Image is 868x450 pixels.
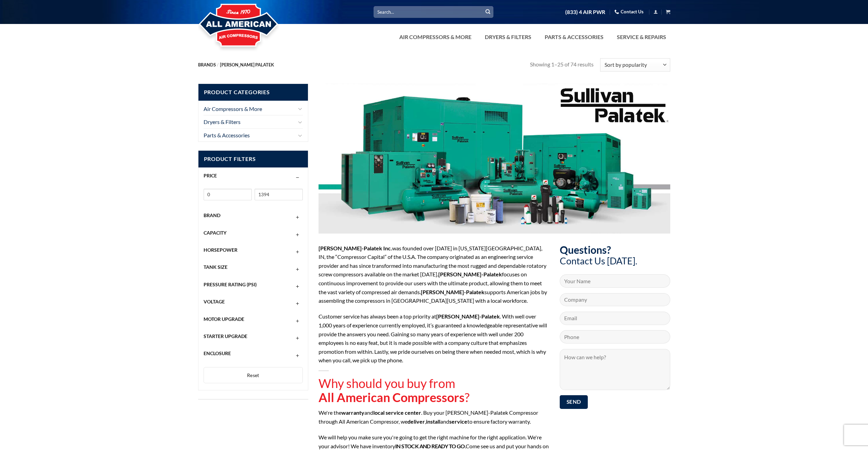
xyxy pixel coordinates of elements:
[560,255,637,266] span: Contact Us [DATE].
[483,7,493,17] button: Submit
[217,62,219,67] span: /
[319,390,465,405] strong: All American Compressors
[204,264,228,270] span: Tank Size
[204,173,217,178] span: Price
[204,282,257,287] span: Pressure Rating (PSI)
[600,58,670,72] select: Shop order
[204,333,247,339] span: Starter Upgrade
[560,274,670,288] input: Your Name
[297,118,303,126] button: Toggle
[481,30,535,44] a: Dryers & Filters
[407,418,425,425] strong: deliver
[436,313,500,320] strong: [PERSON_NAME]-Palatek
[319,408,549,426] p: We're the and . Buy your [PERSON_NAME]-Palatek Compressor through All American Compressor, we , a...
[204,129,296,142] a: Parts & Accessories
[565,6,605,18] a: (833) 4 AIR PWR
[204,367,303,384] button: Reset
[204,115,296,128] a: Dryers & Filters
[204,212,220,218] span: Brand
[204,230,226,236] span: Capacity
[204,102,296,115] a: Air Compressors & More
[560,243,611,256] span: Questions?
[204,316,244,322] span: Motor Upgrade
[198,62,530,67] nav: Brands [PERSON_NAME] Palatek
[395,443,465,449] strong: In stock and ready to go
[560,395,588,409] input: Send
[449,418,467,425] strong: service
[319,376,469,405] span: Why should you buy from ?
[319,245,392,251] strong: [PERSON_NAME]-Palatek Inc.
[421,289,484,295] strong: [PERSON_NAME]-Palatek
[255,189,303,200] input: Max price
[204,350,231,356] span: Enclosure
[198,151,308,167] span: Product Filters
[247,372,259,378] span: Reset
[204,189,252,200] input: Min price
[653,8,658,16] a: Login
[204,247,237,253] span: Horsepower
[438,271,502,277] strong: [PERSON_NAME]-Palatek
[614,7,644,17] a: Contact Us
[395,30,476,44] a: Air Compressors & More
[204,299,225,304] span: Voltage
[613,30,670,44] a: Service & Repairs
[558,84,670,129] img: Sullivan-Palatek
[374,6,493,17] input: Search…
[560,293,670,307] input: Company
[395,443,466,449] span: .
[541,30,608,44] a: Parts & Accessories
[319,244,549,305] p: was founded over [DATE] in [US_STATE][GEOGRAPHIC_DATA], IN, the “Compressor Capital” of the U.S.A...
[373,409,421,416] strong: local service center
[319,312,549,365] p: Customer service has always been a top priority at . With well over 1,000 years of experience cur...
[341,409,364,416] strong: warranty
[560,274,670,414] form: Contact form
[297,131,303,139] button: Toggle
[530,60,594,69] p: Showing 1–25 of 74 results
[560,330,670,343] input: Phone
[560,312,670,325] input: Email
[297,104,303,113] button: Toggle
[198,84,308,101] span: Product Categories
[426,418,440,425] strong: install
